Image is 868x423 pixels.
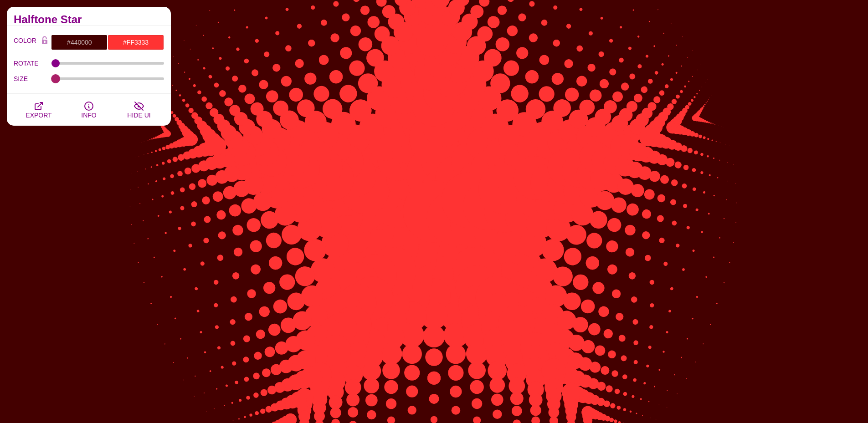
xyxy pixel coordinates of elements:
[64,94,114,126] button: INFO
[14,35,38,50] label: COLOR
[14,16,164,23] h2: Halftone Star
[114,94,164,126] button: HIDE UI
[14,73,51,85] label: SIZE
[81,112,96,119] span: INFO
[14,57,51,69] label: ROTATE
[38,35,51,47] button: Color Lock
[26,112,51,119] span: EXPORT
[14,94,64,126] button: EXPORT
[127,112,150,119] span: HIDE UI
